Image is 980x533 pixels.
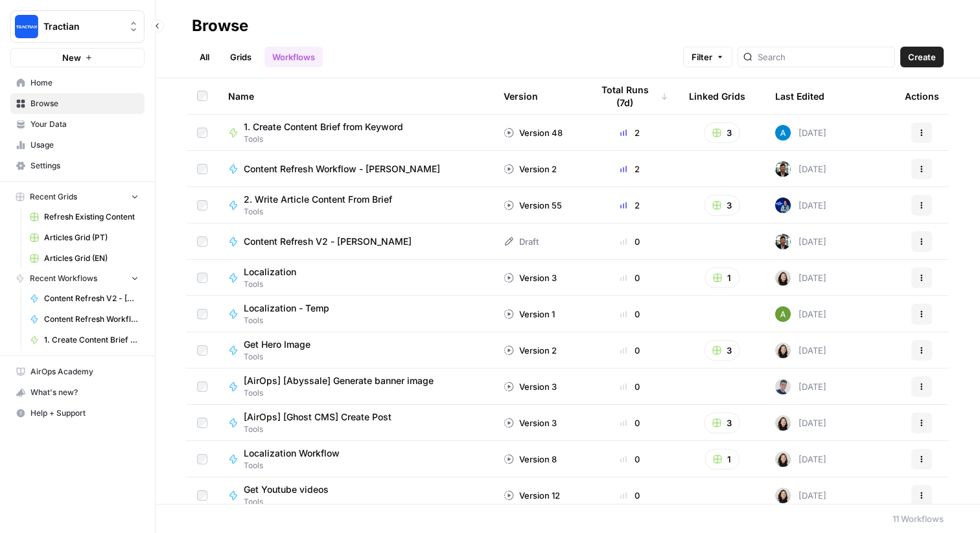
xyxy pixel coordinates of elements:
span: Your Data [30,119,139,130]
a: Home [10,73,145,93]
span: Help + Support [30,407,139,419]
img: nyfqhp7vrleyff9tydoqbt2td0mu [775,306,791,322]
a: Refresh Existing Content [24,207,145,227]
span: Content Refresh Workflow - [PERSON_NAME] [44,313,139,325]
a: Content Refresh V2 - [PERSON_NAME] [24,288,145,309]
a: Your Data [10,114,145,135]
input: Search [758,51,889,63]
a: Content Refresh Workflow - [PERSON_NAME] [228,163,483,176]
span: Get Hero Image [244,338,310,351]
div: [DATE] [775,161,826,177]
div: 2 [592,199,668,212]
div: 0 [592,380,668,393]
span: Refresh Existing Content [44,211,139,223]
button: 3 [704,195,740,216]
div: [DATE] [775,125,826,141]
div: Version 48 [504,126,563,139]
img: t5ef5oef8zpw1w4g2xghobes91mw [775,451,791,467]
div: Linked Grids [689,78,745,114]
img: 2rwqxemqbnphoo5mv38z8h1ukpww [775,198,791,213]
button: Recent Workflows [10,269,145,288]
span: Localization Workflow [244,447,340,460]
span: Settings [30,160,139,172]
button: Create [900,47,944,67]
span: Articles Grid (EN) [44,253,139,264]
div: 11 Workflows [892,512,944,525]
img: o3cqybgnmipr355j8nz4zpq1mc6x [775,125,791,141]
div: Total Runs (7d) [592,78,668,114]
span: Articles Grid (PT) [44,232,139,244]
img: t5ef5oef8zpw1w4g2xghobes91mw [775,488,791,503]
a: Articles Grid (PT) [24,227,145,248]
img: jl6e1c6pmwjpfksdsq3vvwb8wd37 [775,234,791,249]
span: Usage [30,139,139,151]
div: [DATE] [775,451,826,467]
img: t5ef5oef8zpw1w4g2xghobes91mw [775,270,791,286]
button: Filter [683,47,732,67]
button: 3 [704,413,740,433]
div: What's new? [11,383,144,402]
a: Get Hero ImageTools [228,338,483,363]
div: Version 3 [504,416,557,429]
span: Localization - Temp [244,302,329,315]
a: Content Refresh Workflow - [PERSON_NAME] [24,309,145,330]
div: Name [228,78,483,114]
a: AirOps Academy [10,361,145,382]
div: Version 1 [504,308,555,321]
span: Tools [244,496,339,508]
span: Tools [244,387,444,399]
div: Browse [192,16,248,36]
button: What's new? [10,382,145,403]
div: Actions [905,78,939,114]
a: 1. Create Content Brief from KeywordTools [228,120,483,145]
button: 1 [705,449,740,470]
a: Usage [10,135,145,155]
div: Version 12 [504,489,560,502]
span: Content Refresh Workflow - [PERSON_NAME] [244,163,440,176]
div: Version 2 [504,163,557,176]
button: 3 [704,340,740,361]
div: Last Edited [775,78,824,114]
span: Tools [244,315,340,326]
a: Localization WorkflowTools [228,447,483,471]
span: 1. Create Content Brief from Keyword [44,334,139,346]
span: Tractian [43,20,122,33]
div: Version 3 [504,380,557,393]
img: t5ef5oef8zpw1w4g2xghobes91mw [775,415,791,431]
div: 0 [592,235,668,248]
a: Content Refresh V2 - [PERSON_NAME] [228,235,483,248]
span: Tools [244,424,402,435]
a: LocalizationTools [228,266,483,290]
span: Localization [244,266,296,278]
a: [AirOps] [Abyssale] Generate banner imageTools [228,374,483,399]
span: [AirOps] [Ghost CMS] Create Post [244,411,391,424]
span: Create [908,51,936,63]
button: Help + Support [10,403,145,424]
img: t5ef5oef8zpw1w4g2xghobes91mw [775,343,791,358]
button: 3 [704,122,740,143]
div: [DATE] [775,488,826,503]
div: [DATE] [775,198,826,213]
span: Recent Grids [30,191,77,203]
span: 1. Create Content Brief from Keyword [244,120,403,133]
span: Home [30,77,139,89]
div: [DATE] [775,306,826,322]
span: [AirOps] [Abyssale] Generate banner image [244,374,434,387]
a: Localization - TempTools [228,302,483,326]
div: 0 [592,416,668,429]
span: 2. Write Article Content From Brief [244,193,392,206]
a: Get Youtube videosTools [228,483,483,508]
span: Tools [244,460,350,471]
a: Settings [10,155,145,176]
div: Draft [504,235,539,248]
button: 1 [705,267,740,288]
span: Get Youtube videos [244,483,329,496]
a: 2. Write Article Content From BriefTools [228,193,483,218]
div: 0 [592,308,668,321]
a: 1. Create Content Brief from Keyword [24,330,145,350]
div: [DATE] [775,270,826,286]
div: [DATE] [775,234,826,249]
img: jl6e1c6pmwjpfksdsq3vvwb8wd37 [775,161,791,177]
div: Version 2 [504,344,557,357]
div: 2 [592,126,668,139]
